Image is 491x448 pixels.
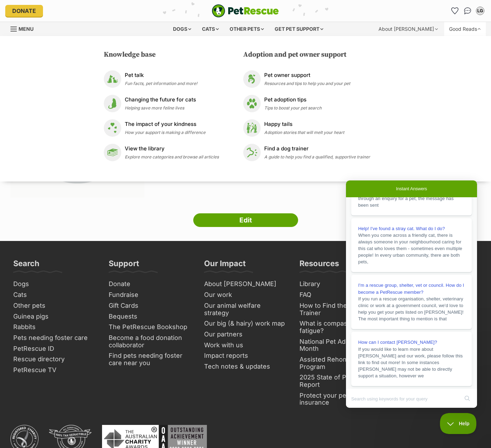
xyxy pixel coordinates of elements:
[264,130,344,135] span: Adoption stories that will melt your heart
[125,71,197,79] p: Pet talk
[10,300,99,311] a: Other pets
[10,290,99,300] a: Cats
[464,7,471,14] img: chat-41dd97257d64d25036548639549fe6c8038ab92f7586957e7f3b1b290dea8141.svg
[374,22,443,36] div: About [PERSON_NAME]
[477,7,484,14] div: LG
[212,4,279,17] a: PetRescue
[297,279,385,290] a: Library
[13,258,39,272] h3: Search
[462,5,473,16] a: Conversations
[264,96,322,104] p: Pet adoption tips
[475,5,486,16] button: My account
[104,144,219,161] a: View the library View the library Explore more categories and browse all articles
[201,340,290,351] a: Work with us
[104,95,219,112] a: Changing the future for cats Changing the future for cats Helping save more feline lives
[10,22,38,35] a: Menu
[125,105,184,111] span: Helping save more feline lives
[10,343,99,354] a: PetRescue ID
[243,70,261,88] img: Pet owner support
[440,413,477,434] iframe: Help Scout Beacon - Close
[204,258,246,272] h3: Our Impact
[104,95,121,112] img: Changing the future for cats
[5,5,43,17] a: Donate
[10,322,99,333] a: Rabbits
[10,333,99,343] a: Pets needing foster care
[264,154,370,159] span: A guide to help you find a qualified, supportive trainer
[106,311,194,322] a: Bequests
[297,372,385,390] a: 2025 State of Pet Adoption Report
[168,22,196,36] div: Dogs
[19,26,34,32] span: Menu
[125,154,219,159] span: Explore more categories and browse all articles
[270,22,328,36] div: Get pet support
[243,144,261,161] img: Find a dog trainer
[264,120,344,128] p: Happy tails
[243,70,370,88] a: Pet owner support Pet owner support Resources and tips to help you and your pet
[125,96,196,104] p: Changing the future for cats
[109,258,139,272] h3: Support
[106,322,194,333] a: The PetRescue Bookshop
[201,350,290,361] a: Impact reports
[297,318,385,336] a: What is compassion fatigue?
[297,290,385,300] a: FAQ
[264,81,350,86] span: Resources and tips to help you and your pet
[106,279,194,290] a: Donate
[297,354,385,372] a: Assisted Rehoming Program
[104,144,121,161] img: View the library
[264,71,350,79] p: Pet owner support
[193,213,298,227] a: Edit
[104,50,222,60] h3: Knowledge base
[225,22,269,36] div: Other pets
[10,354,99,365] a: Rescue directory
[297,390,385,408] a: Protect your pet with pet insurance
[10,311,99,322] a: Guinea pigs
[264,105,322,111] span: Tips to boost your pet search
[243,95,261,112] img: Pet adoption tips
[212,4,279,17] img: logo-e224e6f780fb5917bec1dbf3a21bbac754714ae5b6737aabdf751b685950b380.svg
[264,145,370,153] p: Find a dog trainer
[449,5,486,16] ul: Account quick links
[449,5,461,16] a: Favourites
[299,258,339,272] h3: Resources
[201,279,290,290] a: About [PERSON_NAME]
[297,336,385,354] a: National Pet Adoption Month
[201,318,290,329] a: Our big (& hairy) work map
[104,70,219,88] a: Pet talk Pet talk Fun facts, pet information and more!
[106,290,194,300] a: Fundraise
[243,119,370,137] a: Happy tails Happy tails Adoption stories that will melt your heart
[106,300,194,311] a: Gift Cards
[10,365,99,376] a: PetRescue TV
[106,350,194,368] a: Find pets needing foster care near you
[125,120,205,128] p: The impact of your kindness
[243,144,370,161] a: Find a dog trainer Find a dog trainer A guide to help you find a qualified, supportive trainer
[201,300,290,318] a: Our animal welfare strategy
[346,180,477,408] iframe: Help Scout Beacon - Live Chat, Contact Form, and Knowledge Base
[125,145,219,153] p: View the library
[444,22,486,36] div: Good Reads
[201,329,290,340] a: Our partners
[106,333,194,350] a: Become a food donation collaborator
[104,70,121,88] img: Pet talk
[125,81,197,86] span: Fun facts, pet information and more!
[125,130,205,135] span: How your support is making a difference
[243,50,374,60] h3: Adoption and pet owner support
[201,361,290,372] a: Tech notes & updates
[104,119,121,137] img: The impact of your kindness
[104,119,219,137] a: The impact of your kindness The impact of your kindness How your support is making a difference
[201,290,290,300] a: Our work
[197,22,224,36] div: Cats
[10,279,99,290] a: Dogs
[243,119,261,137] img: Happy tails
[243,95,370,112] a: Pet adoption tips Pet adoption tips Tips to boost your pet search
[297,300,385,318] a: How to Find the Right Dog Trainer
